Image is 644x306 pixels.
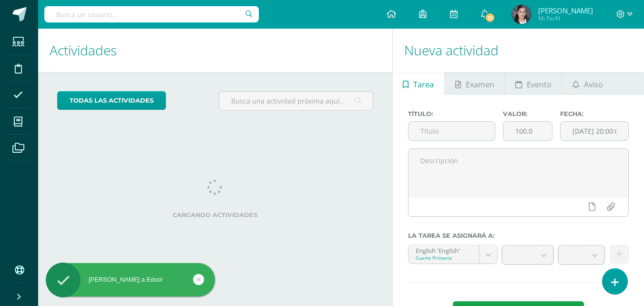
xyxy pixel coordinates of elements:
a: Evento [505,72,562,95]
input: Fecha de entrega [561,122,628,140]
a: Aviso [562,72,613,95]
label: Cargando actividades [57,211,373,219]
div: English 'English' [416,245,472,254]
a: Examen [445,72,504,95]
span: [PERSON_NAME] [538,6,593,15]
span: 12 [485,12,495,23]
label: La tarea se asignará a: [408,232,629,239]
label: Valor: [503,110,552,117]
div: Cuarto Primaria [416,254,472,261]
input: Puntos máximos [503,122,552,140]
img: 067093f319d00e75f7ba677909e88e3d.png [512,5,531,24]
h1: Actividades [50,29,381,72]
input: Busca un usuario... [44,6,259,22]
a: todas las Actividades [57,91,166,110]
h1: Nueva actividad [404,29,633,72]
span: Evento [527,73,552,96]
a: Tarea [393,72,444,95]
span: Mi Perfil [538,14,593,22]
span: Aviso [584,73,603,96]
a: English 'English'Cuarto Primaria [409,245,497,264]
span: Tarea [413,73,434,96]
label: Fecha: [560,110,629,117]
input: Título [409,122,495,140]
div: [PERSON_NAME] a Edoo! [46,275,215,284]
span: Examen [466,73,494,96]
label: Título: [408,110,496,117]
input: Busca una actividad próxima aquí... [219,92,372,110]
